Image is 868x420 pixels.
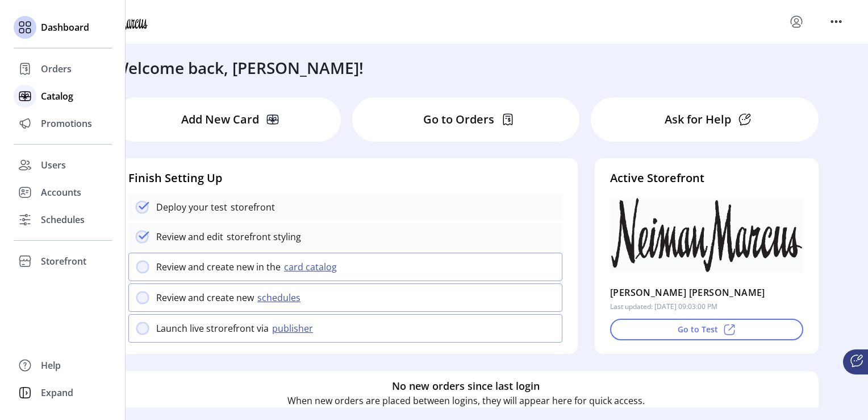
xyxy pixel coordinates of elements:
button: menu [787,13,806,31]
span: Help [41,359,61,372]
button: menu [827,13,845,31]
button: schedules [254,291,307,304]
span: Expand [41,386,73,400]
h6: No new orders since last login [392,378,540,393]
button: publisher [269,322,320,335]
p: When new orders are placed between logins, they will appear here for quick access. [287,393,645,407]
p: Deploy your test [156,200,227,214]
p: storefront [227,200,275,214]
span: Orders [41,62,72,76]
button: card catalog [281,260,344,274]
span: Promotions [41,117,92,130]
span: Storefront [41,254,86,268]
h3: Welcome back, [PERSON_NAME]! [114,56,364,80]
span: Schedules [41,213,85,227]
span: Dashboard [41,20,89,34]
span: Accounts [41,186,81,199]
p: [PERSON_NAME] [PERSON_NAME] [610,283,765,302]
span: Users [41,158,66,172]
p: storefront styling [223,230,301,244]
p: Review and edit [156,230,223,244]
p: Review and create new [156,291,254,304]
h4: Finish Setting Up [128,170,562,187]
p: Review and create new in the [156,260,281,274]
p: Launch live strorefront via [156,322,269,335]
span: Catalog [41,89,73,103]
p: Go to Orders [423,111,494,128]
p: Add New Card [181,111,259,128]
h4: Active Storefront [610,170,803,187]
p: Last updated: [DATE] 09:03:00 PM [610,302,717,312]
p: Ask for Help [665,111,731,128]
button: Go to Test [610,319,803,340]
